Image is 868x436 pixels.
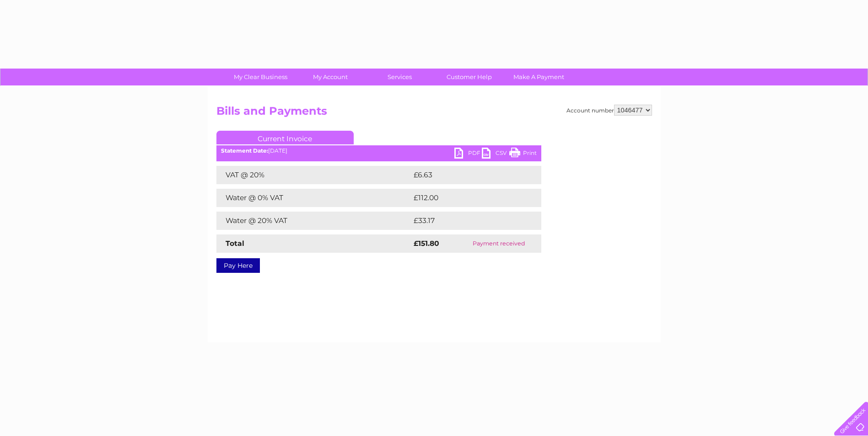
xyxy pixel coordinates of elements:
[216,105,652,122] h2: Bills and Payments
[216,166,411,184] td: VAT @ 20%
[414,239,439,248] strong: £151.80
[482,148,509,161] a: CSV
[431,69,507,85] a: Customer Help
[411,189,524,207] td: £112.00
[566,105,652,116] div: Account number
[362,69,437,85] a: Services
[456,234,541,253] td: Payment received
[454,148,482,161] a: PDF
[216,148,541,154] div: [DATE]
[216,258,260,273] a: Pay Here
[292,69,368,85] a: My Account
[509,148,537,161] a: Print
[223,69,298,85] a: My Clear Business
[411,212,522,230] td: £33.17
[216,189,411,207] td: Water @ 0% VAT
[411,166,520,184] td: £6.63
[216,131,354,144] a: Current Invoice
[216,212,411,230] td: Water @ 20% VAT
[226,239,244,248] strong: Total
[221,147,268,154] b: Statement Date:
[501,69,577,85] a: Make A Payment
